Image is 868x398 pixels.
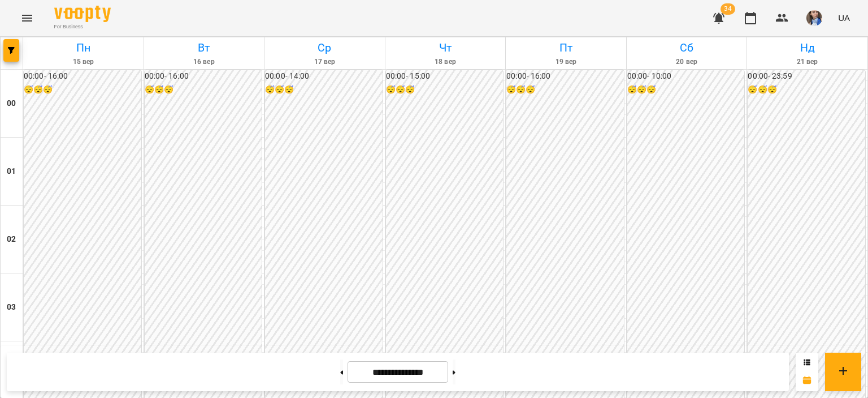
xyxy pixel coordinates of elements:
[748,70,865,83] h6: 00:00 - 23:59
[749,57,866,67] h6: 21 вер
[627,84,745,96] h6: 😴😴😴
[748,84,865,96] h6: 😴😴😴
[721,3,735,15] span: 34
[749,39,866,57] h6: Нд
[14,5,41,32] button: Menu
[25,39,142,57] h6: Пн
[7,233,16,246] h6: 02
[628,57,745,67] h6: 20 вер
[7,165,16,178] h6: 01
[838,12,850,24] span: UA
[266,39,383,57] h6: Ср
[265,70,383,83] h6: 00:00 - 14:00
[506,70,624,83] h6: 00:00 - 16:00
[265,84,383,96] h6: 😴😴😴
[24,70,141,83] h6: 00:00 - 16:00
[54,6,111,22] img: Voopty Logo
[834,7,854,28] button: UA
[627,70,745,83] h6: 00:00 - 10:00
[146,39,263,57] h6: Вт
[506,84,624,96] h6: 😴😴😴
[54,23,111,31] span: For Business
[387,39,504,57] h6: Чт
[386,84,504,96] h6: 😴😴😴
[507,57,624,67] h6: 19 вер
[24,84,141,96] h6: 😴😴😴
[386,70,504,83] h6: 00:00 - 15:00
[145,70,262,83] h6: 00:00 - 16:00
[25,57,142,67] h6: 15 вер
[266,57,383,67] h6: 17 вер
[628,39,745,57] h6: Сб
[145,84,262,96] h6: 😴😴😴
[806,10,822,26] img: 727e98639bf378bfedd43b4b44319584.jpeg
[7,97,16,110] h6: 00
[146,57,263,67] h6: 16 вер
[507,39,624,57] h6: Пт
[7,301,16,314] h6: 03
[387,57,504,67] h6: 18 вер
